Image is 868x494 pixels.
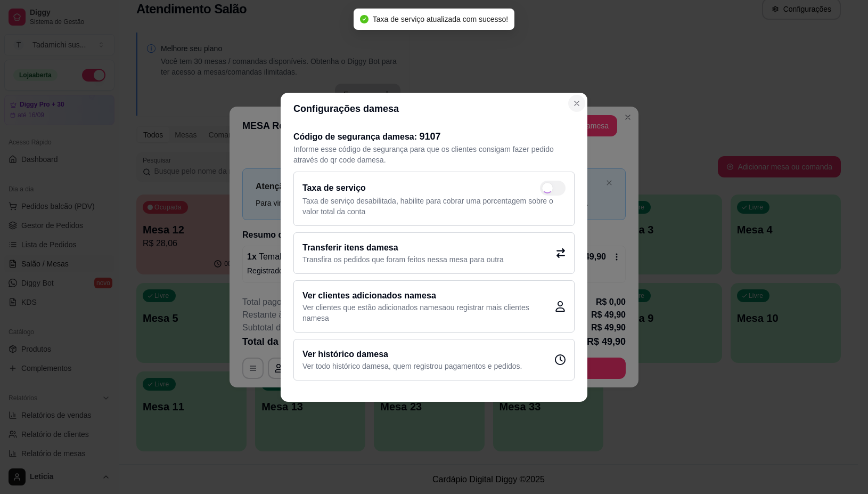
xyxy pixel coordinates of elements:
[281,93,587,125] header: Configurações da mesa
[302,254,504,265] p: Transfira os pedidos que foram feitos nessa mesa para outra
[302,196,566,217] p: Taxa de serviço desabilitada, habilite para cobrar uma porcentagem sobre o valor total da conta
[302,182,366,195] h2: Taxa de serviço
[302,302,555,323] p: Ver clientes que estão adicionados na mesa ou registrar mais clientes na mesa
[302,361,522,371] p: Ver todo histórico da mesa , quem registrou pagamentos e pedidos.
[293,144,575,165] p: Informe esse código de segurança para que os clientes consigam fazer pedido através do qr code da...
[293,129,575,144] h2: Código de segurança da mesa :
[420,131,441,142] span: 9107
[360,15,369,23] span: check-circle
[568,95,585,112] button: Close
[302,241,504,254] h2: Transferir itens da mesa
[373,15,508,23] span: Taxa de serviço atualizada com sucesso!
[302,289,555,302] h2: Ver clientes adicionados na mesa
[302,348,522,361] h2: Ver histórico da mesa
